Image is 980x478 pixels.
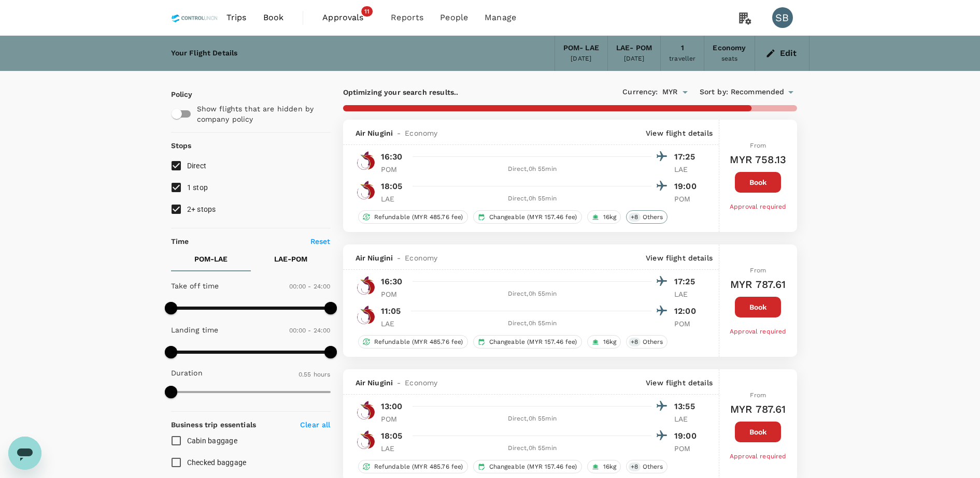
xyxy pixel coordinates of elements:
span: People [440,11,468,24]
p: POM [674,318,700,329]
span: 0.55 hours [299,371,331,378]
p: Reset [310,236,331,247]
p: View flight details [646,128,713,138]
span: - [393,378,405,388]
h6: MYR 787.61 [730,276,786,293]
span: Direct [187,162,207,170]
button: Book [735,422,781,442]
span: Approval required [730,453,787,460]
span: 16kg [599,338,621,346]
span: Recommended [731,86,785,98]
span: Approval required [730,328,787,335]
p: View flight details [646,253,713,263]
span: 1 stop [187,183,208,192]
p: LAE - POM [274,254,307,264]
div: Refundable (MYR 485.76 fee) [358,460,468,473]
p: 19:00 [674,180,700,193]
span: Changeable (MYR 157.46 fee) [485,462,581,471]
div: Refundable (MYR 485.76 fee) [358,210,468,224]
div: Direct , 0h 55min [413,414,651,424]
div: 16kg [587,460,621,473]
img: PX [356,429,376,450]
div: 16kg [587,335,621,349]
span: 2+ stops [187,205,216,213]
p: Take off time [171,281,219,291]
span: Others [638,338,667,346]
span: 00:00 - 24:00 [289,327,331,334]
p: 13:55 [674,400,700,413]
span: 16kg [599,462,621,471]
p: POM [674,194,700,204]
span: - [393,128,405,138]
div: LAE - POM [616,42,652,54]
h6: MYR 758.13 [730,151,786,168]
span: Approvals [322,11,374,24]
div: seats [721,54,738,64]
span: + 8 [629,338,640,346]
div: Changeable (MYR 157.46 fee) [473,210,582,224]
span: Manage [485,11,516,24]
p: POM - LAE [194,254,228,264]
div: [DATE] [624,54,645,64]
span: Economy [405,378,437,388]
span: Refundable (MYR 485.76 fee) [370,338,467,346]
button: Edit [763,45,801,62]
div: Direct , 0h 55min [413,318,651,329]
img: PX [356,275,376,296]
img: PX [356,150,376,171]
div: +8Others [626,210,667,224]
strong: Stops [171,141,192,150]
span: From [750,267,766,274]
img: PX [356,305,376,325]
span: Air Niugini [356,378,393,388]
div: Direct , 0h 55min [413,289,651,299]
p: Time [171,236,189,247]
div: Changeable (MYR 157.46 fee) [473,460,582,473]
span: Economy [405,253,437,263]
span: Refundable (MYR 485.76 fee) [370,462,467,471]
span: From [750,392,766,399]
div: Direct , 0h 55min [413,194,651,204]
div: +8Others [626,335,667,349]
p: Duration [171,368,203,378]
p: 17:25 [674,151,700,163]
p: LAE [381,194,407,204]
img: PX [356,400,376,421]
div: Changeable (MYR 157.46 fee) [473,335,582,349]
span: Currency : [622,86,658,98]
span: Changeable (MYR 157.46 fee) [485,213,581,222]
span: From [750,142,766,149]
p: LAE [674,289,700,299]
p: POM [674,443,700,454]
span: Sort by : [700,86,728,98]
span: Checked baggage [187,458,247,467]
div: Refundable (MYR 485.76 fee) [358,335,468,349]
p: LAE [674,164,700,175]
p: Optimizing your search results.. [343,87,570,97]
span: - [393,253,405,263]
div: 16kg [587,210,621,224]
img: Control Union Malaysia Sdn. Bhd. [171,6,218,29]
span: Book [263,11,284,24]
div: 1 [681,42,684,54]
span: Trips [226,11,247,24]
div: SB [772,7,793,28]
p: Show flights that are hidden by company policy [197,104,323,124]
p: POM [381,164,407,175]
span: Cabin baggage [187,437,237,445]
p: 18:05 [381,180,403,193]
span: + 8 [629,462,640,471]
span: Approval required [730,203,787,210]
p: 17:25 [674,276,700,288]
span: Air Niugini [356,253,393,263]
span: Air Niugini [356,128,393,138]
p: 16:30 [381,276,403,288]
p: Policy [171,89,180,99]
div: traveller [669,54,695,64]
button: Open [678,85,692,99]
p: 19:00 [674,430,700,442]
p: POM [381,289,407,299]
strong: Business trip essentials [171,421,257,429]
span: Others [638,462,667,471]
p: 13:00 [381,400,403,413]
